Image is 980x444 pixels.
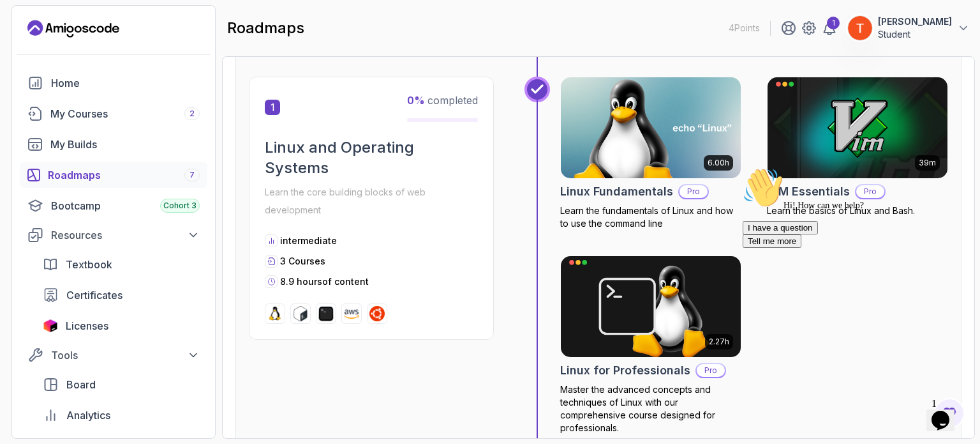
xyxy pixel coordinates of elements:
span: completed [407,94,478,107]
img: user profile image [848,16,872,40]
p: 4 Points [729,22,760,34]
p: [PERSON_NAME] [878,15,952,28]
a: Linux for Professionals card2.27hLinux for ProfessionalsProMaster the advanced concepts and techn... [560,256,741,434]
a: builds [20,132,207,157]
span: 7 [189,170,195,180]
p: 8.9 hours of content [280,275,369,288]
div: Resources [51,227,200,243]
span: Cohort 3 [163,201,197,211]
p: Learn the fundamentals of Linux and how to use the command line [560,204,741,230]
span: 3 Courses [280,256,325,266]
div: My Builds [50,137,200,152]
p: 39m [919,158,936,168]
h2: Linux for Professionals [560,362,690,379]
p: 2.27h [709,337,729,347]
img: :wave: [5,5,46,46]
iframe: chat widget [926,393,967,431]
a: roadmaps [20,162,207,188]
div: 1 [827,17,840,29]
img: Linux for Professionals card [561,256,741,357]
span: 2 [189,109,195,119]
a: certificates [35,282,207,308]
button: I have a question [5,59,80,72]
div: Bootcamp [51,198,200,213]
div: 👋Hi! How can we help?I have a questionTell me more [5,5,235,86]
button: Tools [20,344,207,367]
a: courses [20,101,207,126]
span: Hi! How can we help? [5,38,126,48]
span: Analytics [66,408,110,423]
a: VIM Essentials card39mVIM EssentialsProLearn the basics of Linux and Bash. [767,77,948,217]
a: board [35,372,207,397]
img: ubuntu logo [369,306,385,321]
iframe: chat widget [738,162,967,387]
a: Linux Fundamentals card6.00hLinux FundamentalsProLearn the fundamentals of Linux and how to use t... [560,77,741,230]
img: bash logo [293,306,308,321]
span: Licenses [66,318,108,333]
p: 6.00h [708,158,729,168]
img: linux logo [267,306,283,321]
span: Board [66,377,96,392]
span: 0 % [407,94,425,107]
a: analytics [35,402,207,428]
p: Learn the core building blocks of web development [265,183,478,219]
p: Pro [697,364,725,377]
p: Master the advanced concepts and techniques of Linux with our comprehensive course designed for p... [560,383,741,434]
div: My Courses [50,106,200,121]
div: Home [51,75,200,91]
p: intermediate [280,234,337,247]
a: 1 [822,20,837,36]
a: Landing page [27,19,119,39]
div: Tools [51,348,200,363]
p: Student [878,28,952,41]
img: Linux Fundamentals card [556,75,745,181]
h2: Linux and Operating Systems [265,137,478,178]
span: Certificates [66,287,122,303]
p: Pro [679,185,708,198]
a: home [20,70,207,96]
h2: roadmaps [227,18,304,38]
div: Roadmaps [48,167,200,183]
button: Resources [20,224,207,247]
a: textbook [35,252,207,277]
h2: Linux Fundamentals [560,183,673,201]
a: bootcamp [20,193,207,218]
img: aws logo [344,306,359,321]
span: Textbook [66,257,112,272]
img: jetbrains icon [43,319,58,332]
a: licenses [35,313,207,339]
img: VIM Essentials card [768,77,947,178]
button: user profile image[PERSON_NAME]Student [847,15,970,41]
img: terminal logo [318,306,334,321]
span: 1 [265,100,280,115]
button: Tell me more [5,72,64,86]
